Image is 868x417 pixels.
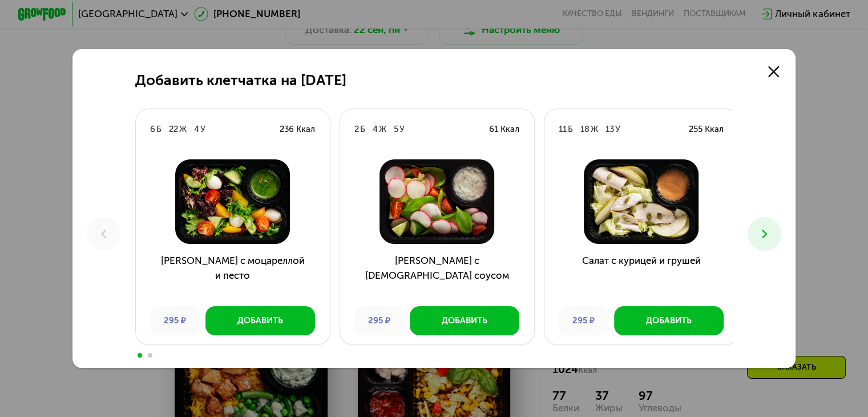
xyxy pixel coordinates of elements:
[605,123,614,135] div: 13
[591,123,598,135] div: Ж
[544,254,738,297] h3: Салат с курицей и грушей
[614,306,724,335] button: Добавить
[150,123,155,135] div: 6
[205,306,315,335] button: Добавить
[340,254,534,297] h3: [PERSON_NAME] с [DEMOGRAPHIC_DATA] соусом
[554,159,728,244] img: Салат с курицей и грушей
[399,123,405,135] div: У
[145,159,320,244] img: Салат с моцареллой и песто
[354,306,404,335] div: 295 ₽
[394,123,398,135] div: 5
[237,315,283,327] div: Добавить
[136,254,330,297] h3: [PERSON_NAME] с моцареллой и песто
[379,123,386,135] div: Ж
[559,306,608,335] div: 295 ₽
[580,123,590,135] div: 18
[442,315,487,327] div: Добавить
[568,123,573,135] div: Б
[410,306,519,335] button: Добавить
[615,123,620,135] div: У
[156,123,162,135] div: Б
[559,123,567,135] div: 11
[360,123,365,135] div: Б
[200,123,205,135] div: У
[354,123,359,135] div: 2
[646,315,692,327] div: Добавить
[169,123,178,135] div: 22
[150,306,200,335] div: 295 ₽
[280,123,315,135] div: 236 Ккал
[373,123,378,135] div: 4
[135,72,346,89] h2: Добавить клетчатка на [DATE]
[349,159,524,244] img: Салат с греческим соусом
[194,123,199,135] div: 4
[179,123,187,135] div: Ж
[489,123,519,135] div: 61 Ккал
[689,123,724,135] div: 255 Ккал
